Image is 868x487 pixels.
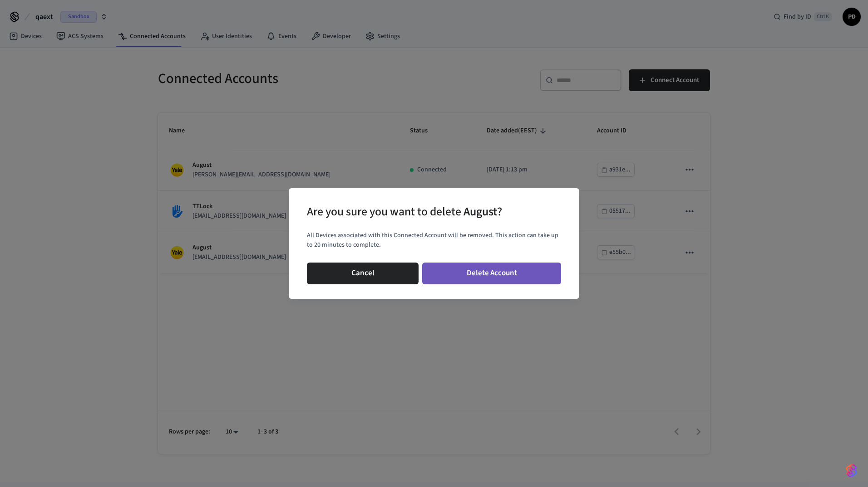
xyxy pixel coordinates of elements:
button: Delete Account [422,263,561,284]
p: All Devices associated with this Connected Account will be removed. This action can take up to 20... [307,231,561,250]
img: SeamLogoGradient.69752ec5.svg [846,463,857,478]
button: Cancel [307,263,419,284]
span: August [464,204,497,220]
div: Are you sure you want to delete ? [307,203,502,221]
